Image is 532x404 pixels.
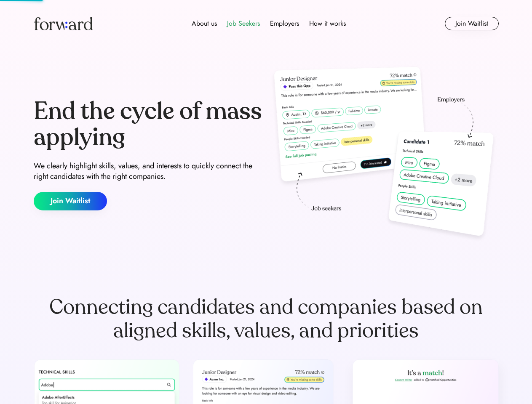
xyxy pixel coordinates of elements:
[309,19,346,29] div: How it works
[34,295,499,343] div: Connecting candidates and companies based on aligned skills, values, and priorities
[445,17,499,30] button: Join Waitlist
[34,17,93,30] img: Forward logo
[270,19,299,29] div: Employers
[34,161,263,182] div: We clearly highlight skills, values, and interests to quickly connect the right candidates with t...
[270,64,499,245] img: hero-image.png
[192,19,217,29] div: About us
[34,98,263,150] div: End the cycle of mass applying
[227,19,260,29] div: Job Seekers
[34,192,107,210] button: Join Waitlist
